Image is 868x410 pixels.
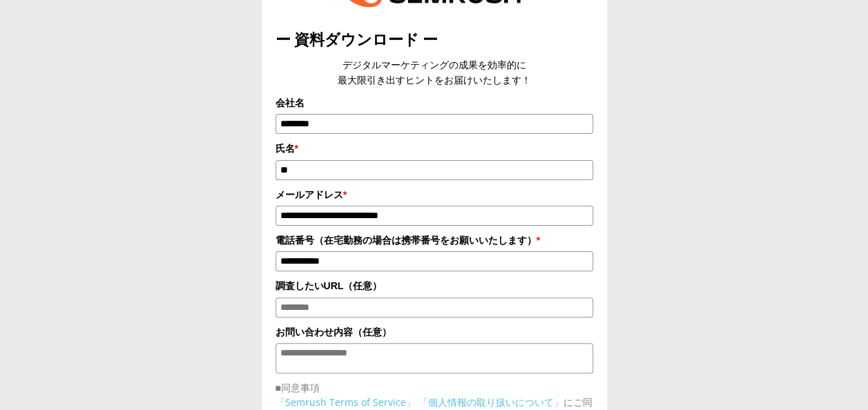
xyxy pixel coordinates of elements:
[276,29,593,50] title: ー 資料ダウンロード ー
[276,141,593,156] label: 氏名
[276,95,593,110] label: 会社名
[276,324,593,340] label: お問い合わせ内容（任意）
[276,396,416,409] a: 「Semrush Terms of Service」
[418,396,563,409] a: 「個人情報の取り扱いについて」
[276,380,593,395] p: ■同意事項
[276,57,593,88] center: デジタルマーケティングの成果を効率的に 最大限引き出すヒントをお届けいたします！
[276,278,593,293] label: 調査したいURL（任意）
[276,233,593,248] label: 電話番号（在宅勤務の場合は携帯番号をお願いいたします）
[276,187,593,202] label: メールアドレス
